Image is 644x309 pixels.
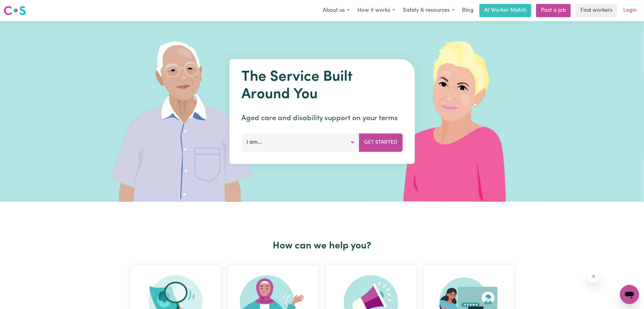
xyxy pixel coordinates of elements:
button: Safety & resources [399,4,458,17]
h2: How can we help you? [127,240,517,252]
a: Blog [458,4,477,17]
button: Get Started [359,133,403,151]
img: Careseekers logo [4,5,26,16]
a: Post a job [536,4,571,17]
a: Find workers [576,4,617,17]
a: Careseekers logo [4,4,26,17]
iframe: Close message [588,270,600,282]
span: Need any help? [4,4,36,9]
iframe: Button to launch messaging window [620,285,639,304]
a: Login [620,4,640,17]
button: About us [319,4,353,17]
button: I am... [241,133,359,151]
p: Aged care and disability support on your terms [241,113,403,124]
a: AI Worker Match [479,4,531,17]
button: How it works [353,4,399,17]
h1: The Service Built Around You [241,69,403,103]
